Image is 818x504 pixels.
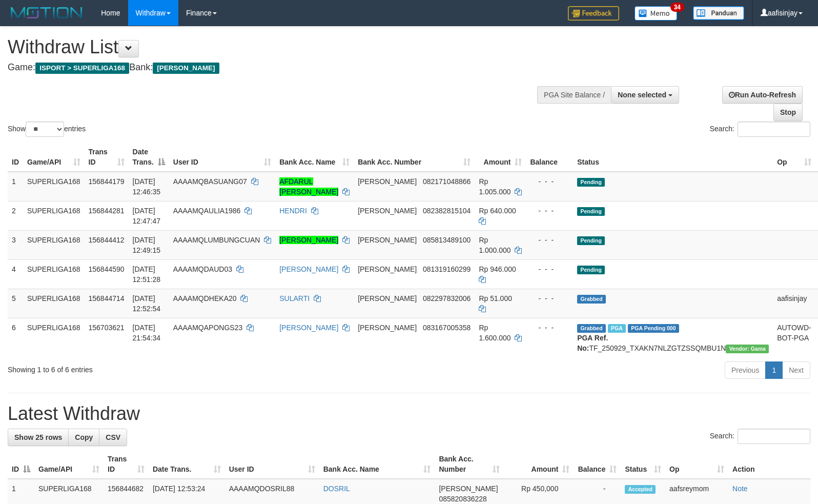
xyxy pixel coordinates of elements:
[628,324,679,333] span: PGA Pending
[8,429,69,446] a: Show 25 rows
[23,201,85,230] td: SUPERLIGA168
[8,289,23,318] td: 5
[358,294,417,303] span: [PERSON_NAME]
[8,201,23,230] td: 2
[577,324,606,333] span: Grabbed
[23,318,85,357] td: SUPERLIGA168
[173,207,241,215] span: AAAAMQAULIA1986
[89,324,125,332] span: 156703621
[89,294,125,303] span: 156844714
[106,433,120,441] span: CSV
[765,361,783,379] a: 1
[726,345,769,353] span: Vendor URL: https://trx31.1velocity.biz
[635,6,678,21] img: Button%20Memo.svg
[23,289,85,318] td: SUPERLIGA168
[479,207,516,215] span: Rp 640.000
[611,86,679,104] button: None selected
[99,429,127,446] a: CSV
[8,37,535,57] h1: Withdraw List
[89,177,125,186] span: 156844179
[530,264,569,274] div: - - -
[574,450,621,479] th: Balance: activate to sort column ascending
[732,485,748,493] a: Note
[577,236,605,245] span: Pending
[279,207,307,215] a: HENDRI
[133,236,161,254] span: [DATE] 12:49:15
[577,178,605,187] span: Pending
[129,143,169,172] th: Date Trans.: activate to sort column descending
[577,207,605,216] span: Pending
[530,235,569,245] div: - - -
[618,91,666,99] span: None selected
[153,63,219,74] span: [PERSON_NAME]
[323,485,350,493] a: DOSRIL
[423,265,471,273] span: Copy 081319160299 to clipboard
[573,143,773,172] th: Status
[479,324,510,342] span: Rp 1.600.000
[423,236,471,244] span: Copy 085813489100 to clipboard
[85,143,129,172] th: Trans ID: activate to sort column ascending
[23,259,85,289] td: SUPERLIGA168
[423,177,471,186] span: Copy 082171048866 to clipboard
[530,322,569,333] div: - - -
[725,361,766,379] a: Previous
[279,236,338,244] a: [PERSON_NAME]
[358,324,417,332] span: [PERSON_NAME]
[75,433,93,441] span: Copy
[104,450,149,479] th: Trans ID: activate to sort column ascending
[8,230,23,259] td: 3
[26,122,64,137] select: Showentries
[279,265,338,273] a: [PERSON_NAME]
[35,63,129,74] span: ISPORT > SUPERLIGA168
[8,5,86,21] img: MOTION_logo.png
[577,295,606,304] span: Grabbed
[738,429,810,444] input: Search:
[526,143,573,172] th: Balance
[279,177,338,196] a: AFDARUL [PERSON_NAME]
[479,177,510,196] span: Rp 1.005.000
[68,429,99,446] a: Copy
[479,236,510,254] span: Rp 1.000.000
[14,433,62,441] span: Show 25 rows
[665,450,728,479] th: Op: activate to sort column ascending
[133,324,161,342] span: [DATE] 21:54:34
[568,6,619,21] img: Feedback.jpg
[475,143,526,172] th: Amount: activate to sort column ascending
[621,450,665,479] th: Status: activate to sort column ascending
[89,207,125,215] span: 156844281
[670,3,684,12] span: 34
[89,236,125,244] span: 156844412
[530,206,569,216] div: - - -
[8,450,34,479] th: ID: activate to sort column descending
[439,485,498,493] span: [PERSON_NAME]
[354,143,475,172] th: Bank Acc. Number: activate to sort column ascending
[8,404,810,424] h1: Latest Withdraw
[773,289,815,318] td: aafisinjay
[608,324,626,333] span: Marked by aafchhiseyha
[722,86,803,104] a: Run Auto-Refresh
[8,172,23,201] td: 1
[728,450,810,479] th: Action
[358,265,417,273] span: [PERSON_NAME]
[573,318,773,357] td: TF_250929_TXAKN7NLZGTZSSQMBU1N
[149,450,225,479] th: Date Trans.: activate to sort column ascending
[773,143,815,172] th: Op: activate to sort column ascending
[710,429,810,444] label: Search:
[8,143,23,172] th: ID
[738,122,810,137] input: Search:
[358,177,417,186] span: [PERSON_NAME]
[173,236,260,244] span: AAAAMQLUMBUNGCUAN
[279,324,338,332] a: [PERSON_NAME]
[8,360,333,375] div: Showing 1 to 6 of 6 entries
[319,450,435,479] th: Bank Acc. Name: activate to sort column ascending
[169,143,275,172] th: User ID: activate to sort column ascending
[225,450,319,479] th: User ID: activate to sort column ascending
[530,176,569,187] div: - - -
[275,143,354,172] th: Bank Acc. Name: activate to sort column ascending
[8,63,535,73] h4: Game: Bank:
[625,485,656,494] span: Accepted
[279,294,310,303] a: SULARTI
[710,122,810,137] label: Search:
[8,122,86,137] label: Show entries
[435,450,504,479] th: Bank Acc. Number: activate to sort column ascending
